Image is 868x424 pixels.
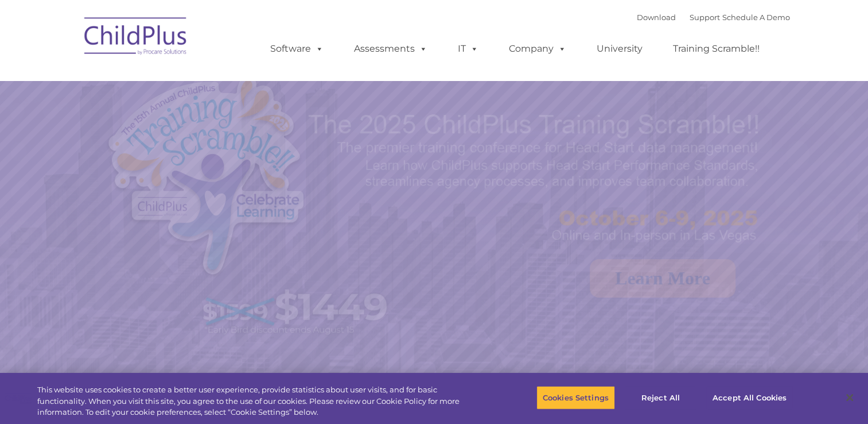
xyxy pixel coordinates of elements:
img: ChildPlus by Procare Solutions [79,9,193,67]
a: Learn More [590,259,735,298]
button: Close [837,385,862,410]
a: Support [690,13,720,22]
a: Company [497,37,578,60]
a: Download [637,13,676,22]
button: Reject All [625,386,696,410]
a: Training Scramble!! [661,37,771,60]
button: Cookies Settings [536,386,615,410]
a: IT [446,37,490,60]
div: This website uses cookies to create a better user experience, provide statistics about user visit... [37,384,477,418]
a: Schedule A Demo [722,13,790,22]
a: Assessments [342,37,439,60]
a: University [585,37,654,60]
a: Software [259,37,335,60]
font: | [637,13,790,22]
button: Accept All Cookies [706,386,793,410]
